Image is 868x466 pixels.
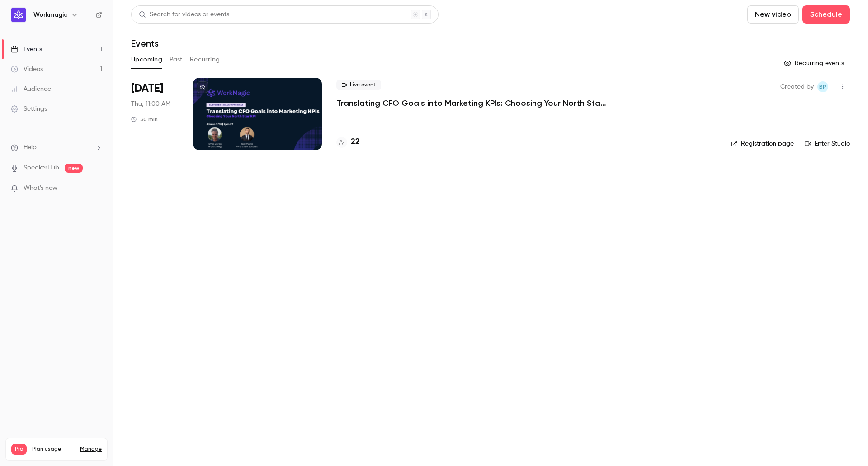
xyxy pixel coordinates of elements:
span: What's new [24,184,57,193]
img: Workmagic [11,8,26,22]
a: Manage [80,446,102,453]
li: help-dropdown-opener [11,143,102,152]
a: Registration page [731,139,794,148]
button: Upcoming [131,52,162,67]
span: Created by [780,81,814,92]
h1: Events [131,38,159,49]
iframe: Noticeable Trigger [91,184,102,193]
a: Translating CFO Goals into Marketing KPIs: Choosing Your North Star KPI [336,98,608,108]
span: Brian Plant [817,81,828,92]
button: Recurring [190,52,220,67]
div: Search for videos or events [139,10,229,19]
button: Recurring events [780,56,850,71]
div: Events [11,45,42,54]
button: New video [747,5,799,24]
a: SpeakerHub [24,163,59,173]
span: BP [819,81,826,92]
a: Enter Studio [805,139,850,148]
span: Thu, 11:00 AM [131,99,170,108]
button: Schedule [802,5,850,24]
a: 22 [336,136,360,148]
div: Settings [11,104,47,113]
button: Past [170,52,183,67]
span: Pro [11,444,27,455]
div: Audience [11,85,51,94]
span: new [65,164,83,173]
div: Videos [11,65,43,74]
span: Help [24,143,37,152]
span: Plan usage [32,446,75,453]
h6: Workmagic [33,10,67,19]
div: 30 min [131,116,158,123]
span: Live event [336,80,381,90]
h4: 22 [351,136,360,148]
div: Sep 18 Thu, 11:00 AM (America/Los Angeles) [131,78,179,150]
span: [DATE] [131,81,163,96]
